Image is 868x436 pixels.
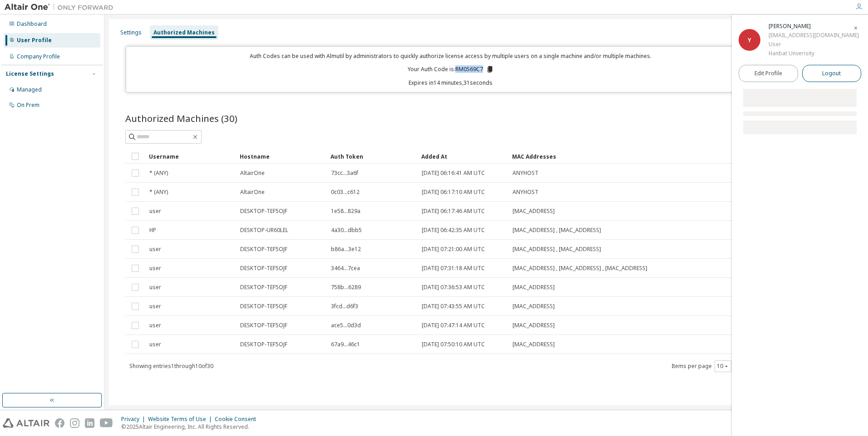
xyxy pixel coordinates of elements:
span: [DATE] 06:17:10 AM UTC [422,189,485,196]
span: Items per page [671,360,731,372]
span: [DATE] 06:42:35 AM UTC [422,227,485,234]
span: ANYHOST [513,189,538,196]
span: 0c03...c612 [331,189,360,196]
div: Cookie Consent [215,416,261,423]
span: DESKTOP-TEF5OJF [240,284,287,291]
div: Yoon Seokil [769,22,859,31]
div: MAC Addresses [512,149,752,164]
span: 3fcd...d6f3 [331,303,358,310]
span: [DATE] 07:47:14 AM UTC [422,322,485,329]
span: [MAC_ADDRESS] [513,208,555,215]
span: Logout [822,69,841,78]
button: 10 [717,363,729,370]
span: Y [748,36,751,44]
div: User Profile [17,37,52,44]
img: Altair One [5,3,118,12]
a: Edit Profile [739,65,798,82]
span: Showing entries 1 through 10 of 30 [129,362,213,370]
span: 73cc...3a6f [331,170,358,177]
div: Added At [421,149,505,164]
img: youtube.svg [100,418,113,428]
span: DESKTOP-TEF5OJF [240,208,287,215]
span: ANYHOST [513,170,538,177]
div: Authorized Machines [153,29,215,36]
span: ace5...0d3d [331,322,361,329]
span: user [149,265,161,272]
span: * (ANY) [149,170,168,177]
span: user [149,284,161,291]
span: [DATE] 06:16:41 AM UTC [422,170,485,177]
div: License Settings [6,70,54,78]
span: DESKTOP-TEF5OJF [240,322,287,329]
span: user [149,246,161,253]
button: Logout [802,65,862,82]
span: 3464...7cea [331,265,360,272]
span: AltairOne [240,189,265,196]
span: [MAC_ADDRESS] [513,303,555,310]
span: user [149,303,161,310]
img: altair_logo.svg [3,418,49,428]
div: On Prem [17,102,39,109]
span: [MAC_ADDRESS] , [MAC_ADDRESS] , [MAC_ADDRESS] [513,265,647,272]
img: facebook.svg [55,418,64,428]
div: Username [149,149,232,164]
span: [DATE] 07:36:53 AM UTC [422,284,485,291]
span: [DATE] 07:50:10 AM UTC [422,341,485,348]
div: Auth Token [330,149,414,164]
div: Website Terms of Use [148,416,215,423]
span: DESKTOP-UR60LEL [240,227,288,234]
span: [MAC_ADDRESS] [513,284,555,291]
span: AltairOne [240,170,265,177]
div: Dashboard [17,20,47,28]
span: 67a9...46c1 [331,341,360,348]
span: [DATE] 07:43:55 AM UTC [422,303,485,310]
span: [MAC_ADDRESS] [513,322,555,329]
div: Privacy [121,416,148,423]
span: [MAC_ADDRESS] [513,341,555,348]
span: DESKTOP-TEF5OJF [240,265,287,272]
p: Your Auth Code is: RM0S69C7 [408,65,494,73]
div: Company Profile [17,53,60,60]
div: Hostname [240,149,323,164]
img: linkedin.svg [85,418,94,428]
span: 1e58...829a [331,208,360,215]
span: 4a30...dbb5 [331,227,362,234]
img: instagram.svg [70,418,79,428]
span: HP [149,227,156,234]
span: user [149,208,161,215]
span: Edit Profile [755,70,782,77]
span: user [149,322,161,329]
span: 758b...6289 [331,284,361,291]
span: DESKTOP-TEF5OJF [240,303,287,310]
span: [DATE] 06:17:46 AM UTC [422,208,485,215]
div: Managed [17,86,42,93]
span: [MAC_ADDRESS] , [MAC_ADDRESS] [513,246,601,253]
span: Authorized Machines (30) [125,112,237,125]
span: [DATE] 07:21:00 AM UTC [422,246,485,253]
span: b86a...3e12 [331,246,361,253]
span: [DATE] 07:31:18 AM UTC [422,265,485,272]
p: Auth Codes can be used with Almutil by administrators to quickly authorize license access by mult... [132,52,770,60]
p: © 2025 Altair Engineering, Inc. All Rights Reserved. [121,423,261,431]
span: user [149,341,161,348]
span: DESKTOP-TEF5OJF [240,341,287,348]
div: [EMAIL_ADDRESS][DOMAIN_NAME] [769,31,859,40]
span: [MAC_ADDRESS] , [MAC_ADDRESS] [513,227,601,234]
span: * (ANY) [149,189,168,196]
p: Expires in 14 minutes, 31 seconds [132,79,770,87]
div: Settings [120,29,142,36]
div: User [769,40,859,49]
div: Hanbat Unverisity [769,49,859,58]
span: DESKTOP-TEF5OJF [240,246,287,253]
